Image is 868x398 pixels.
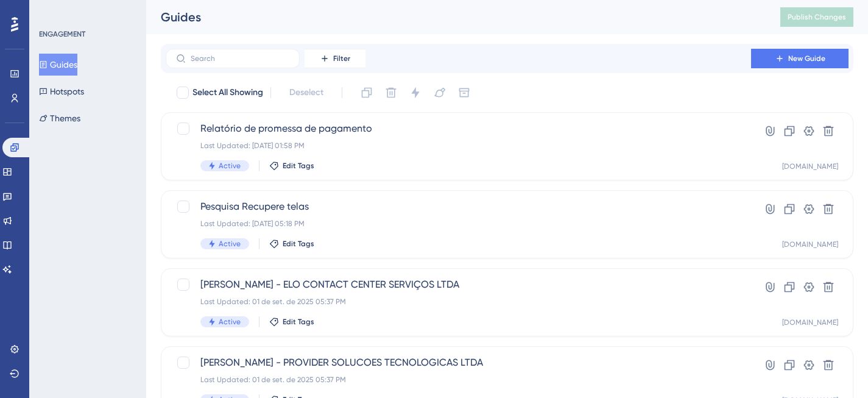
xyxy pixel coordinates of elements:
span: Active [219,239,241,249]
span: Edit Tags [283,161,314,171]
span: [PERSON_NAME] - ELO CONTACT CENTER SERVIÇOS LTDA [200,277,716,292]
button: Edit Tags [269,161,314,171]
span: Deselect [289,85,323,100]
button: Filter [305,49,365,68]
span: Edit Tags [283,317,314,327]
span: Active [219,161,241,171]
div: Last Updated: [DATE] 05:18 PM [200,219,716,229]
div: [DOMAIN_NAME] [782,318,838,327]
button: Edit Tags [269,317,314,327]
div: Last Updated: 01 de set. de 2025 05:37 PM [200,375,716,385]
div: [DOMAIN_NAME] [782,240,838,249]
span: Filter [333,54,350,63]
button: Themes [39,107,80,129]
button: Hotspots [39,80,84,102]
button: New Guide [751,49,849,68]
span: New Guide [788,54,825,63]
button: Edit Tags [269,239,314,249]
button: Publish Changes [780,7,853,27]
input: Search [191,54,289,63]
span: [PERSON_NAME] - PROVIDER SOLUCOES TECNOLOGICAS LTDA [200,355,716,370]
span: Active [219,317,241,327]
span: Select All Showing [192,85,263,100]
div: ENGAGEMENT [39,29,85,39]
span: Edit Tags [283,239,314,249]
div: [DOMAIN_NAME] [782,162,838,171]
button: Guides [39,54,77,76]
span: Relatório de promessa de pagamento [200,121,716,136]
span: Publish Changes [788,12,846,22]
span: Pesquisa Recupere telas [200,199,716,214]
div: Last Updated: 01 de set. de 2025 05:37 PM [200,297,716,307]
div: Guides [161,9,750,26]
button: Deselect [278,82,334,104]
div: Last Updated: [DATE] 01:58 PM [200,141,716,151]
